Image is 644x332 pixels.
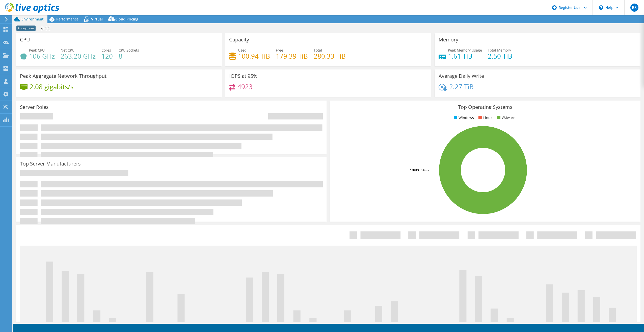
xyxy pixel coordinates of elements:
span: Cores [101,48,111,53]
h3: Average Daily Write [439,73,484,79]
span: Total Memory [488,48,511,53]
h3: Server Roles [20,104,49,110]
h4: 280.33 TiB [314,53,346,59]
span: Total [314,48,322,53]
span: Performance [56,17,78,21]
h4: 179.39 TiB [276,53,308,59]
span: Environment [21,17,44,21]
h3: Top Server Manufacturers [20,161,81,167]
h4: 2.27 TiB [449,84,474,89]
h1: SICC [38,26,58,31]
h4: 4923 [237,84,253,89]
h4: 1.61 TiB [448,53,482,59]
span: Virtual [91,17,103,21]
h3: Top Operating Systems [334,104,637,110]
span: RS [630,4,638,12]
li: Linux [477,115,492,121]
h4: 8 [119,53,139,59]
h4: 100.94 TiB [238,53,270,59]
h3: Peak Aggregate Network Throughput [20,73,106,79]
h3: CPU [20,37,30,42]
h4: 120 [101,53,113,59]
h4: 2.50 TiB [488,53,512,59]
span: Cloud Pricing [115,17,138,21]
span: Peak CPU [29,48,45,53]
h3: Capacity [229,37,249,42]
span: Used [238,48,247,53]
h3: Memory [439,37,458,42]
tspan: ESXi 6.7 [419,168,429,172]
h4: 263.20 GHz [61,53,96,59]
span: Free [276,48,283,53]
li: Windows [452,115,474,121]
tspan: 100.0% [410,168,419,172]
h4: 106 GHz [29,53,55,59]
span: Anonymous [16,26,36,31]
h3: IOPS at 95% [229,73,257,79]
h4: 2.08 gigabits/s [30,84,73,89]
span: Net CPU [61,48,74,53]
span: Peak Memory Usage [448,48,482,53]
svg: \n [599,5,603,10]
span: CPU Sockets [119,48,139,53]
li: VMware [496,115,515,121]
